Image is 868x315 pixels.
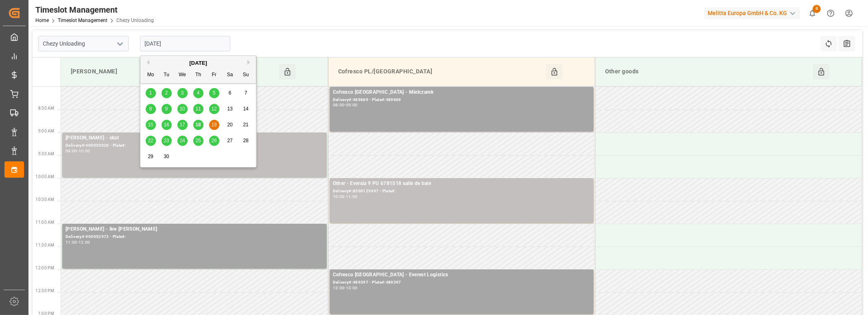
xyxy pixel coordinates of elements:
[225,136,235,146] div: Choose Saturday, September 27th, 2025
[38,36,129,51] input: Type to search/select
[195,122,201,128] span: 18
[148,138,153,143] span: 22
[193,120,203,130] div: Choose Thursday, September 18th, 2025
[227,106,232,112] span: 13
[333,271,590,279] div: Cofresco [GEOGRAPHIC_DATA] - Everest Logistics
[243,138,248,143] span: 28
[146,70,156,80] div: Mo
[346,103,358,107] div: 09:00
[602,64,813,79] div: Other goods
[209,104,219,114] div: Choose Friday, September 12th, 2025
[241,70,251,80] div: Su
[333,286,345,290] div: 12:00
[209,88,219,98] div: Choose Friday, September 5th, 2025
[79,240,90,244] div: 12:00
[241,104,251,114] div: Choose Sunday, September 14th, 2025
[77,240,79,244] div: -
[148,154,153,159] span: 29
[38,106,54,110] span: 8:30 AM
[209,120,219,130] div: Choose Friday, September 19th, 2025
[35,243,54,247] span: 11:30 AM
[177,104,188,114] div: Choose Wednesday, September 10th, 2025
[335,64,546,79] div: Cofresco PL/[GEOGRAPHIC_DATA]
[211,122,216,128] span: 19
[245,90,247,96] span: 7
[333,180,590,188] div: Other - Eversia 9 PU 6781518 salle de bain
[211,106,216,112] span: 12
[165,106,168,112] span: 9
[704,7,800,19] div: Melitta Europa GmbH & Co. KG
[229,90,232,96] span: 6
[704,5,803,21] button: Melitta Europa GmbH & Co. KG
[143,85,254,165] div: month 2025-09
[243,106,248,112] span: 14
[346,286,358,290] div: 13:00
[66,149,77,153] div: 09:00
[241,88,251,98] div: Choose Sunday, September 7th, 2025
[243,122,248,128] span: 21
[164,138,169,143] span: 23
[35,197,54,202] span: 10:30 AM
[140,36,230,51] input: DD-MM-YYYY
[35,174,54,179] span: 10:00 AM
[193,88,203,98] div: Choose Thursday, September 4th, 2025
[144,60,149,65] button: Previous Month
[162,120,172,130] div: Choose Tuesday, September 16th, 2025
[162,104,172,114] div: Choose Tuesday, September 9th, 2025
[162,152,172,162] div: Choose Tuesday, September 30th, 2025
[225,104,235,114] div: Choose Saturday, September 13th, 2025
[58,18,107,23] a: Timeslot Management
[225,70,235,80] div: Sa
[146,104,156,114] div: Choose Monday, September 8th, 2025
[193,136,203,146] div: Choose Thursday, September 25th, 2025
[149,106,152,112] span: 8
[195,138,201,143] span: 25
[146,88,156,98] div: Choose Monday, September 1st, 2025
[77,149,79,153] div: -
[148,122,153,128] span: 15
[193,104,203,114] div: Choose Thursday, September 11th, 2025
[195,106,201,112] span: 11
[66,240,77,244] div: 11:00
[179,106,185,112] span: 10
[66,134,324,142] div: [PERSON_NAME] - skat
[164,122,169,128] span: 16
[177,120,188,130] div: Choose Wednesday, September 17th, 2025
[38,129,54,133] span: 9:00 AM
[346,195,358,198] div: 11:00
[813,5,821,13] span: 8
[35,4,154,16] div: Timeslot Management
[181,90,184,96] span: 3
[146,152,156,162] div: Choose Monday, September 29th, 2025
[344,103,345,107] div: -
[333,279,590,286] div: Delivery#:489397 - Plate#:489397
[227,138,232,143] span: 27
[177,88,188,98] div: Choose Wednesday, September 3rd, 2025
[38,152,54,156] span: 9:30 AM
[822,4,840,22] button: Help Center
[225,120,235,130] div: Choose Saturday, September 20th, 2025
[209,70,219,80] div: Fr
[35,220,54,225] span: 11:00 AM
[227,122,232,128] span: 20
[225,88,235,98] div: Choose Saturday, September 6th, 2025
[162,88,172,98] div: Choose Tuesday, September 2nd, 2025
[66,225,324,233] div: [PERSON_NAME] - lkw [PERSON_NAME]
[146,136,156,146] div: Choose Monday, September 22nd, 2025
[66,142,324,149] div: Delivery#:400053026 - Plate#:
[162,70,172,80] div: Tu
[803,4,822,22] button: show 8 new notifications
[177,136,188,146] div: Choose Wednesday, September 24th, 2025
[333,103,345,107] div: 08:00
[164,154,169,159] span: 30
[213,90,216,96] span: 5
[146,120,156,130] div: Choose Monday, September 15th, 2025
[179,122,185,128] span: 17
[211,138,216,143] span: 26
[344,286,345,290] div: -
[333,195,345,198] div: 10:00
[193,70,203,80] div: Th
[247,60,252,65] button: Next Month
[197,90,200,96] span: 4
[68,64,279,79] div: [PERSON_NAME]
